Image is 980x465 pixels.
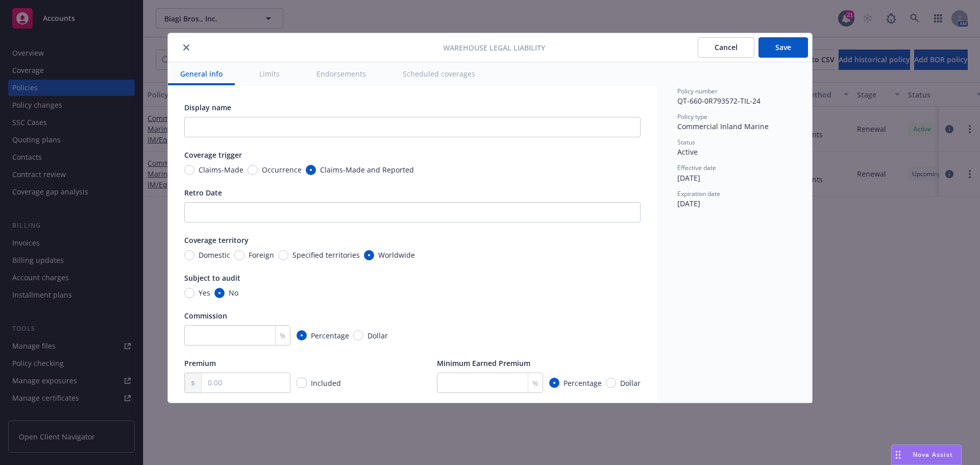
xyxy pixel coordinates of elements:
[390,62,487,85] button: Scheduled coverages
[229,287,238,298] span: No
[184,165,194,175] input: Claims-Made
[304,62,378,85] button: Endorsements
[292,250,360,260] span: Specified territories
[184,103,231,112] span: Display name
[199,164,243,175] span: Claims-Made
[437,358,530,368] span: Minimum Earned Premium
[549,378,559,388] input: Percentage
[698,37,754,58] button: Cancel
[184,188,222,198] span: Retro Date
[677,199,700,208] span: [DATE]
[677,138,695,146] span: Status
[199,287,210,298] span: Yes
[249,250,274,260] span: Foreign
[677,147,698,157] span: Active
[280,330,286,341] span: %
[184,235,249,245] span: Coverage territory
[677,121,769,131] span: Commercial Inland Marine
[184,288,194,298] input: Yes
[184,250,194,260] input: Domestic
[168,62,235,85] button: General info
[378,250,415,260] span: Worldwide
[677,173,700,183] span: [DATE]
[262,164,302,175] span: Occurrence
[202,373,290,393] input: 0.00
[306,165,316,175] input: Claims-Made and Reported
[677,87,718,95] span: Policy number
[367,330,388,341] span: Dollar
[320,164,414,175] span: Claims-Made and Reported
[247,62,292,85] button: Limits
[184,311,227,321] span: Commission
[758,37,808,58] button: Save
[353,330,363,340] input: Dollar
[278,250,288,260] input: Specified territories
[234,250,244,260] input: Foreign
[563,378,602,388] span: Percentage
[532,378,538,388] span: %
[606,378,616,388] input: Dollar
[184,273,240,283] span: Subject to audit
[892,445,904,464] div: Drag to move
[677,163,716,172] span: Effective date
[311,330,349,341] span: Percentage
[443,42,545,53] span: Warehouse Legal Liability
[184,150,242,160] span: Coverage trigger
[180,41,192,54] button: close
[891,445,962,465] button: Nova Assist
[364,250,374,260] input: Worldwide
[677,112,707,121] span: Policy type
[184,358,216,368] span: Premium
[913,450,953,459] span: Nova Assist
[297,330,307,340] input: Percentage
[677,189,720,198] span: Expiration date
[199,250,230,260] span: Domestic
[311,378,341,388] span: Included
[677,96,761,106] span: QT-660-0R793572-TIL-24
[248,165,258,175] input: Occurrence
[620,378,641,388] span: Dollar
[214,288,225,298] input: No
